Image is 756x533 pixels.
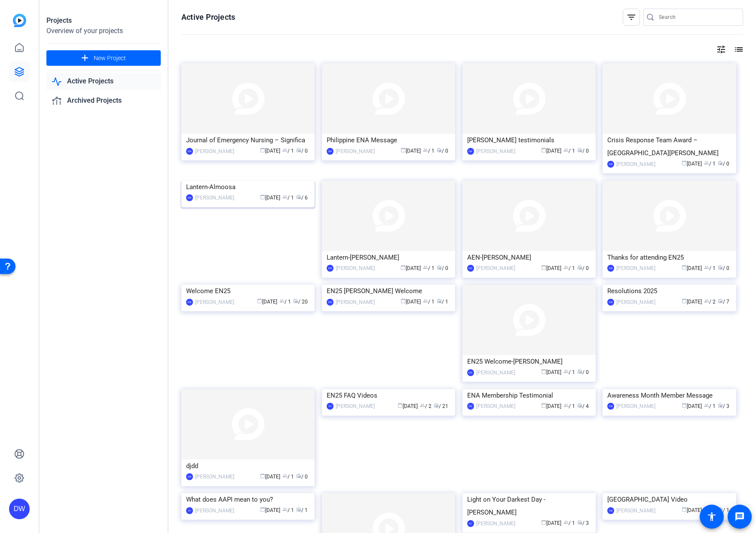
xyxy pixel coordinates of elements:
[577,148,589,154] span: / 0
[607,251,731,264] div: Thanks for attending EN25
[716,44,726,55] mat-icon: tune
[186,459,310,472] div: djdd
[541,147,546,153] span: calendar_today
[577,265,589,271] span: / 0
[423,148,435,154] span: / 1
[467,134,591,147] div: [PERSON_NAME] testimonials
[80,53,90,64] mat-icon: add
[607,265,614,272] div: DW
[476,368,515,377] div: [PERSON_NAME]
[682,403,702,409] span: [DATE]
[718,161,729,167] span: / 0
[46,50,161,66] button: New Project
[577,369,589,375] span: / 0
[437,298,442,303] span: radio
[401,299,421,305] span: [DATE]
[704,299,716,305] span: / 2
[563,148,575,154] span: / 1
[336,147,375,156] div: [PERSON_NAME]
[293,299,308,305] span: / 20
[682,507,687,512] span: calendar_today
[186,134,310,147] div: Journal of Emergency Nursing – Significa
[616,264,655,273] div: [PERSON_NAME]
[282,507,294,513] span: / 1
[563,147,569,153] span: group
[563,369,569,374] span: group
[541,265,546,270] span: calendar_today
[577,369,582,374] span: radio
[437,265,448,271] span: / 0
[282,474,294,480] span: / 1
[257,299,277,305] span: [DATE]
[476,519,515,528] div: [PERSON_NAME]
[577,520,582,525] span: radio
[607,161,614,168] div: DW
[563,265,575,271] span: / 1
[401,265,406,270] span: calendar_today
[563,520,569,525] span: group
[186,507,193,514] div: KV
[423,265,428,270] span: group
[279,299,291,305] span: / 1
[296,473,301,478] span: radio
[186,148,193,155] div: DW
[195,506,234,515] div: [PERSON_NAME]
[541,265,561,271] span: [DATE]
[296,507,308,513] span: / 1
[434,403,448,409] span: / 21
[563,369,575,375] span: / 1
[682,265,702,271] span: [DATE]
[704,403,709,408] span: group
[186,473,193,480] div: DW
[659,12,736,22] input: Search
[195,298,234,306] div: [PERSON_NAME]
[282,194,288,199] span: group
[401,148,421,154] span: [DATE]
[423,147,428,153] span: group
[541,369,546,374] span: calendar_today
[282,148,294,154] span: / 1
[336,298,375,306] div: [PERSON_NAME]
[704,403,716,409] span: / 1
[327,148,334,155] div: DW
[682,403,687,408] span: calendar_today
[401,265,421,271] span: [DATE]
[260,473,265,478] span: calendar_today
[704,161,716,167] span: / 1
[327,265,334,272] div: DW
[327,299,334,306] div: DW
[607,403,614,410] div: DW
[577,403,589,409] span: / 4
[296,148,308,154] span: / 0
[541,520,561,526] span: [DATE]
[682,299,702,305] span: [DATE]
[467,389,591,402] div: ENA Membership Testimonial
[327,403,334,410] div: KV
[704,298,709,303] span: group
[282,195,294,201] span: / 1
[718,265,729,271] span: / 0
[260,195,280,201] span: [DATE]
[186,493,310,506] div: What does AAPI mean to you?
[718,298,723,303] span: radio
[718,160,723,165] span: radio
[296,194,301,199] span: radio
[336,402,375,410] div: [PERSON_NAME]
[420,403,432,409] span: / 2
[401,298,406,303] span: calendar_today
[186,181,310,193] div: Lantern-Almoosa
[296,147,301,153] span: radio
[260,148,280,154] span: [DATE]
[186,194,193,201] div: DW
[577,147,582,153] span: radio
[296,474,308,480] span: / 0
[707,512,717,522] mat-icon: accessibility
[563,403,569,408] span: group
[704,265,716,271] span: / 1
[195,193,234,202] div: [PERSON_NAME]
[607,285,731,297] div: Resolutions 2025
[94,54,126,63] span: New Project
[616,298,655,306] div: [PERSON_NAME]
[718,403,729,409] span: / 3
[577,403,582,408] span: radio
